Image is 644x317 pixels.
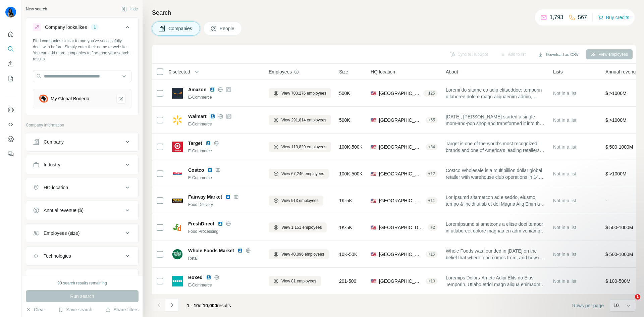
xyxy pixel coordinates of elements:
span: Not in a list [553,225,576,230]
span: 🇺🇸 [371,224,376,231]
button: View 1,151 employees [269,222,327,232]
span: $ 500-1000M [605,225,633,230]
span: View 40,096 employees [281,251,324,257]
div: E-Commerce [188,282,261,288]
img: LinkedIn logo [225,194,231,200]
div: E-Commerce [188,175,261,181]
span: Lists [553,68,563,75]
span: [DATE], [PERSON_NAME] started a single mom-and-pop shop and transformed it into the world’s bigge... [446,113,545,127]
span: Boxed [188,274,203,281]
img: Logo of Target [172,142,183,152]
span: [GEOGRAPHIC_DATA], [US_STATE] [379,251,423,258]
button: View 81 employees [269,276,321,286]
button: View 67,246 employees [269,169,329,179]
button: Keywords [26,271,138,287]
img: Logo of Walmart [172,115,183,125]
button: Enrich CSV [5,58,16,70]
span: 1K-5K [339,197,352,204]
span: 100K-500K [339,170,363,177]
img: Logo of Whole Foods Market [172,249,183,260]
span: Fairway Market [188,194,222,200]
div: Company [44,139,64,145]
span: $ >1000M [605,91,627,96]
span: View 81 employees [281,278,316,284]
span: Not in a list [553,117,576,123]
span: View 913 employees [281,198,319,204]
button: View 40,096 employees [269,249,329,259]
span: Target [188,140,202,147]
div: 1 [91,24,99,30]
span: results [187,303,231,308]
div: Annual revenue ($) [44,207,84,214]
span: Rows per page [572,302,604,309]
button: Use Surfe API [5,118,16,130]
span: 500K [339,117,350,123]
div: Keywords [44,275,64,282]
span: LoremIpsumd si ametcons a elitse doei tempor in utlaboreet dolore magnaa en adm veniamq nostrud, ... [446,221,545,234]
div: E-Commerce [188,94,261,100]
div: + 55 [426,117,438,123]
div: E-Commerce [188,148,261,154]
span: View 1,151 employees [281,224,322,230]
button: Annual revenue ($) [26,202,138,218]
img: LinkedIn logo [210,87,215,92]
div: New search [26,6,47,12]
div: Find companies similar to one you've successfully dealt with before. Simply enter their name or w... [33,38,131,62]
div: + 2 [428,224,438,230]
span: 1 [635,294,640,300]
button: Search [5,43,16,55]
span: [GEOGRAPHIC_DATA], [US_STATE] [379,90,421,97]
span: [GEOGRAPHIC_DATA], [US_STATE] [379,278,423,284]
p: 1,793 [550,13,563,21]
span: 201-500 [339,278,356,284]
button: Technologies [26,248,138,264]
div: + 34 [426,144,438,150]
button: Dashboard [5,133,16,145]
img: Logo of FreshDirect [172,222,183,233]
span: of [199,303,203,308]
button: My Global Bodega-remove-button [116,94,126,103]
div: HQ location [44,184,68,191]
div: + 125 [423,90,438,96]
span: Companies [168,25,193,32]
img: Logo of Costco [172,168,183,179]
div: + 10 [426,278,438,284]
button: Navigate to next page [165,298,179,312]
span: People [220,25,235,32]
span: Target is one of the world’s most recognized brands and one of America’s leading retailers. We ma... [446,140,545,154]
div: + 15 [426,251,438,257]
p: 567 [578,13,587,21]
span: Not in a list [553,91,576,96]
button: HQ location [26,179,138,196]
p: Company information [26,122,139,128]
span: Not in a list [553,198,576,203]
div: + 11 [426,198,438,204]
span: $ 500-1000M [605,144,633,150]
span: Employees [269,68,292,75]
button: View 913 employees [269,196,323,206]
span: View 703,276 employees [281,90,326,96]
span: 🇺🇸 [371,170,376,177]
span: Annual revenue [605,68,638,75]
div: My Global Bodega [51,95,89,102]
img: LinkedIn logo [207,167,213,173]
img: LinkedIn logo [237,248,243,253]
span: 500K [339,90,350,97]
div: Company lookalikes [45,24,87,31]
span: [GEOGRAPHIC_DATA], [US_STATE] [379,197,423,204]
iframe: Intercom live chat [621,294,637,310]
span: 1K-5K [339,224,352,231]
span: About [446,68,458,75]
img: Logo of Fairway Market [172,195,183,206]
button: View 291,814 employees [269,115,331,125]
button: Hide [117,4,143,14]
span: 🇺🇸 [371,197,376,204]
div: Technologies [44,253,71,259]
span: Loremips Dolors-Ametc Adipi Elits do Eius Temporin. Utlabo etdol magn aliqua enimadm, veni qu nos... [446,274,545,288]
span: Size [339,68,348,75]
button: Use Surfe on LinkedIn [5,104,16,116]
button: Industry [26,157,138,173]
h4: Search [152,8,636,17]
button: Save search [58,306,92,313]
div: Retail [188,255,261,261]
